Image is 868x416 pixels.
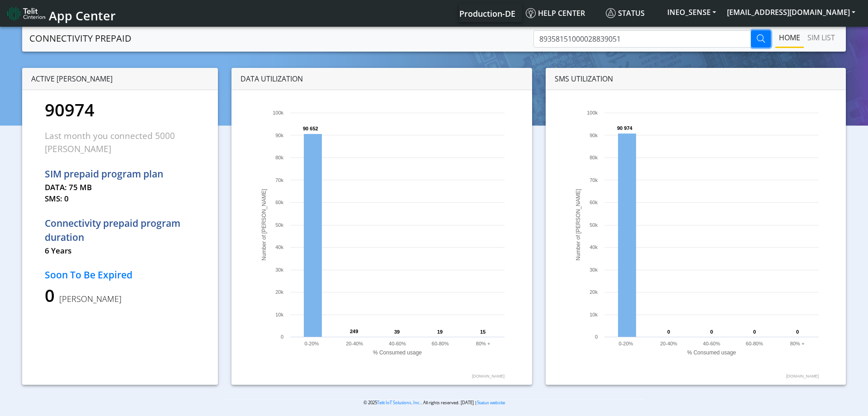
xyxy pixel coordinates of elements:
text: 40k [275,244,283,250]
text: 40-60% [703,341,720,346]
text: 10k [275,312,283,317]
text: 60-80% [432,341,449,346]
input: Type to Search ICCID [533,30,751,48]
p: Connectivity prepaid program duration [45,216,195,245]
text: 40-60% [389,341,406,346]
a: Status website [477,400,505,406]
text: 30k [590,267,598,273]
text: 0-20% [619,341,633,346]
text: 0 [281,334,283,339]
a: Your current platform instance [459,4,515,22]
text: 80% + [790,341,805,346]
text: 80k [590,155,598,160]
text: 19 [437,329,443,335]
button: [EMAIL_ADDRESS][DOMAIN_NAME] [722,4,861,20]
p: DATA: 75 MB [45,182,195,193]
text: 40k [590,244,598,250]
text: 0 [667,329,670,335]
text: 90 974 [617,125,633,131]
text: 20k [590,289,598,295]
img: logo-telit-cinterion-gw-new.png [7,6,45,21]
img: knowledge.svg [526,8,536,18]
text: 90k [275,133,283,138]
text: 50k [275,222,283,228]
p: SMS: 0 [45,193,195,205]
text: Number of [PERSON_NAME] [261,189,267,260]
text: 249 [350,329,358,334]
span: [PERSON_NAME] [55,293,122,304]
text: 10k [590,312,598,317]
a: SIM LIST [804,29,839,47]
span: Help center [526,8,585,18]
text: 50k [590,222,598,228]
text: Number of [PERSON_NAME] [575,189,581,260]
a: CONNECTIVITY PREPAID [29,29,132,48]
div: SMS UTILIZATION [546,68,846,90]
button: INEO_SENSE [662,4,722,20]
text: 0 [753,329,756,335]
text: 39 [394,329,400,335]
p: SIM prepaid program plan [45,167,195,182]
span: Production-DE [459,8,515,19]
span: App Center [49,7,116,24]
a: Telit IoT Solutions, Inc. [377,400,421,406]
text: 20-40% [346,341,363,346]
text: 20k [275,289,283,295]
p: © 2025 . All rights reserved. [DATE] | [224,399,644,406]
text: 30k [275,267,283,273]
text: [DOMAIN_NAME] [786,374,819,378]
text: 0-20% [305,341,319,346]
img: status.svg [606,8,616,18]
a: Help center [522,4,602,22]
div: ACTIVE [PERSON_NAME] [22,68,218,90]
p: Last month you connected 5000 [PERSON_NAME] [45,129,195,155]
a: App Center [7,4,114,23]
text: [DOMAIN_NAME] [472,374,505,378]
p: 90974 [45,97,195,123]
text: 0 [710,329,713,335]
text: 0 [796,329,799,335]
text: 70k [275,177,283,183]
text: 100k [273,110,283,115]
span: Status [606,8,645,18]
text: 90k [590,133,598,138]
text: 20-40% [660,341,677,346]
text: % Consumed usage [373,349,422,356]
p: 6 Years [45,245,195,257]
a: Home [775,29,804,47]
text: 60k [590,200,598,205]
text: 0 [595,334,598,339]
text: % Consumed usage [687,349,736,356]
text: 70k [590,177,598,183]
text: 60-80% [746,341,763,346]
text: 100k [587,110,598,115]
text: 90 652 [303,126,318,131]
text: 60k [275,200,283,205]
text: 80% + [476,341,491,346]
text: 80k [275,155,283,160]
div: DATA UTILIZATION [231,68,532,90]
p: 0 [45,282,195,308]
a: Status [602,4,662,22]
p: Soon To Be Expired [45,268,195,282]
text: 15 [480,329,486,335]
